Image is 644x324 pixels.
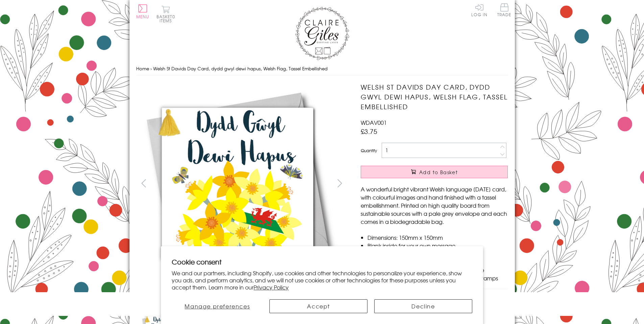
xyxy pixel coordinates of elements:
[185,302,250,310] span: Manage preferences
[172,270,472,291] p: We and our partners, including Shopify, use cookies and other technologies to personalize your ex...
[361,118,387,126] span: WDAV001
[269,299,367,313] button: Accept
[347,82,550,285] img: Welsh St Davids Day Card, dydd gwyl dewi hapus, Welsh Flag, Tassel Embellished
[361,126,377,136] span: £3.75
[172,299,263,313] button: Manage preferences
[367,233,508,241] li: Dimensions: 150mm x 150mm
[153,65,328,72] span: Welsh St Davids Day Card, dydd gwyl dewi hapus, Welsh Flag, Tassel Embellished
[497,3,511,17] span: Trade
[361,147,377,154] label: Quantity
[136,65,149,72] a: Home
[332,176,347,191] button: next
[254,283,289,291] a: Privacy Policy
[157,5,175,23] button: Basket0 items
[295,7,349,60] img: Claire Giles Greetings Cards
[136,62,508,76] nav: breadcrumbs
[361,82,508,111] h1: Welsh St Davids Day Card, dydd gwyl dewi hapus, Welsh Flag, Tassel Embellished
[471,3,487,17] a: Log In
[497,3,511,18] a: Trade
[361,185,508,226] p: A wonderful bright vibrant Welsh language [DATE] card, with colourful images and hand finished wi...
[172,257,472,267] h2: Cookie consent
[136,4,149,19] button: Menu
[136,82,339,285] img: Welsh St Davids Day Card, dydd gwyl dewi hapus, Welsh Flag, Tassel Embellished
[374,299,472,313] button: Decline
[367,241,508,250] li: Blank inside for your own message
[136,14,149,20] span: Menu
[136,176,151,191] button: prev
[419,169,458,176] span: Add to Basket
[361,166,508,178] button: Add to Basket
[160,14,175,24] span: 0 items
[150,65,152,72] span: ›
